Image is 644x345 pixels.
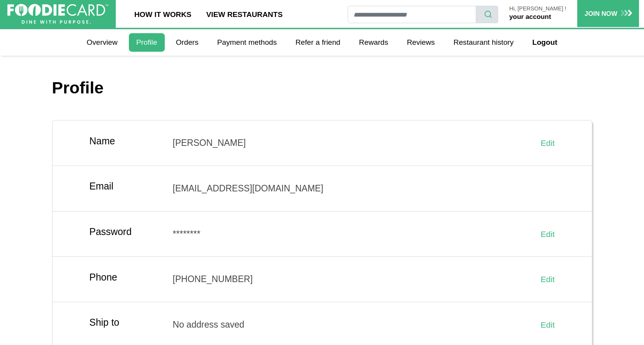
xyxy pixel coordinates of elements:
a: Restaurant history [446,33,521,52]
a: Edit [541,139,554,147]
a: Logout [525,33,565,52]
a: Orders [169,33,206,52]
img: FoodieCard; Eat, Drink, Save, Donate [7,4,108,24]
div: [EMAIL_ADDRESS][DOMAIN_NAME] [173,182,472,195]
p: Hi, [PERSON_NAME] ! [509,6,566,12]
h5: Password [90,226,161,238]
a: Profile [129,33,165,52]
a: Edit [541,275,554,284]
a: your account [509,13,551,20]
a: Edit [541,320,554,329]
a: Refer a friend [288,33,348,52]
div: [PHONE_NUMBER] [173,272,472,286]
div: [PERSON_NAME] [173,136,472,150]
h5: Email [90,181,161,192]
button: search [476,6,498,23]
h5: Ship to [90,317,161,328]
a: Overview [79,33,125,52]
a: Edit [541,230,554,238]
a: Reviews [399,33,442,52]
h5: Name [90,135,161,147]
a: Rewards [352,33,396,52]
h5: Phone [90,272,161,283]
input: restaurant search [348,6,476,23]
h1: Profile [52,78,592,98]
div: No address saved [173,318,472,331]
a: Payment methods [210,33,284,52]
